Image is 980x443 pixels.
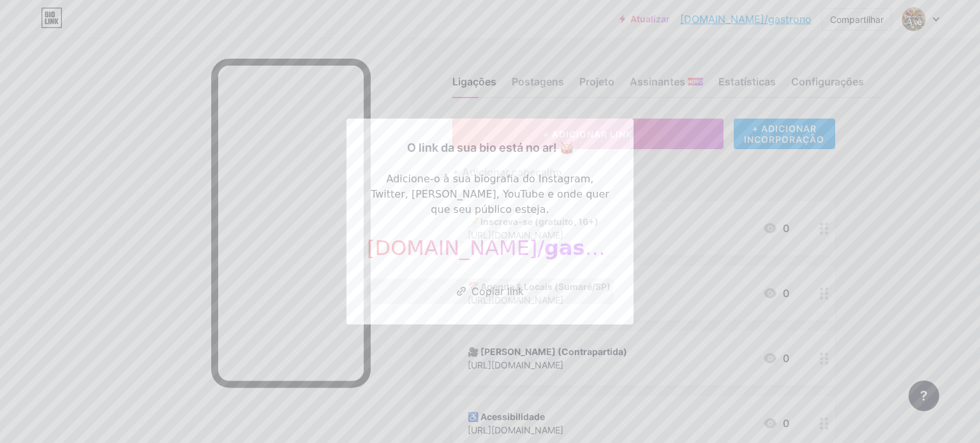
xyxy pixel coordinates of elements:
[371,173,609,215] font: Adicione-o à sua biografia do Instagram, Twitter, [PERSON_NAME], YouTube e onde quer que seu públ...
[471,285,524,298] font: Copiar link
[367,236,544,260] font: [DOMAIN_NAME]/
[407,141,574,154] font: O link da sua bio está no ar! 🥁
[544,236,647,260] font: gastrono
[367,279,613,304] button: Copiar link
